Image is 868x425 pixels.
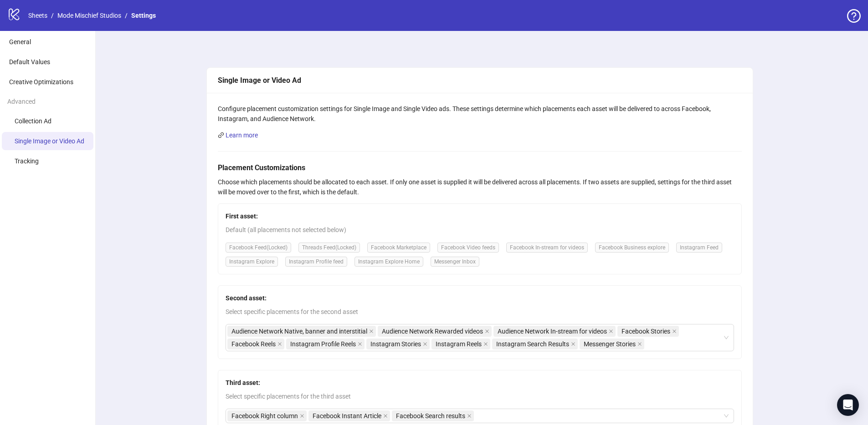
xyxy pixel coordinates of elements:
[609,329,613,334] span: close
[595,243,669,253] span: Facebook Business explore
[226,294,267,302] strong: Second asset:
[226,257,278,267] span: Instagram Explore
[231,411,298,421] span: Facebook Right column
[392,410,474,421] span: Facebook Search results
[378,326,492,337] span: Audience Network Rewarded videos
[483,342,488,346] span: close
[571,342,575,346] span: close
[15,117,51,125] span: Collection Ad
[383,414,388,418] span: close
[493,326,616,337] span: Audience Network In-stream for videos
[431,339,490,349] span: Instagram Reels
[354,257,423,267] span: Instagram Explore Home
[370,339,421,349] span: Instagram Stories
[231,339,276,349] span: Facebook Reels
[492,339,578,349] span: Instagram Search Results
[125,10,128,20] li: /
[436,339,482,349] span: Instagram Reels
[226,243,291,253] span: Facebook Feed (Locked)
[672,329,677,334] span: close
[382,326,483,336] span: Audience Network Rewarded videos
[9,58,50,66] span: Default Values
[367,243,430,253] span: Facebook Marketplace
[358,342,362,346] span: close
[584,339,636,349] span: Messenger Stories
[218,177,742,197] div: Choose which placements should be allocated to each asset. If only one asset is supplied it will ...
[300,414,304,418] span: close
[226,212,258,220] strong: First asset:
[369,329,374,334] span: close
[437,243,499,253] span: Facebook Video feeds
[290,339,356,349] span: Instagram Profile Reels
[313,411,381,421] span: Facebook Instant Article
[226,391,734,401] span: Select specific placements for the third asset
[15,157,39,165] span: Tracking
[498,326,607,336] span: Audience Network In-stream for videos
[218,132,224,138] span: link
[26,10,49,20] a: Sheets
[621,326,670,336] span: Facebook Stories
[227,410,307,421] span: Facebook Right column
[227,326,376,337] span: Audience Network Native, banner and interstitial
[637,342,642,346] span: close
[226,307,734,317] span: Select specific placements for the second asset
[56,10,123,20] a: Mode Mischief Studios
[218,104,742,124] div: Configure placement customization settings for Single Image and Single Video ads. These settings ...
[227,339,284,349] span: Facebook Reels
[837,394,859,416] div: Open Intercom Messenger
[467,414,472,418] span: close
[485,329,489,334] span: close
[231,326,367,336] span: Audience Network Native, banner and interstitial
[226,225,734,235] span: Default (all placements not selected below)
[676,243,722,253] span: Instagram Feed
[9,38,31,46] span: General
[218,162,742,173] h5: Placement Customizations
[226,132,258,139] a: Learn more
[129,10,158,20] a: Settings
[15,137,84,145] span: Single Image or Video Ad
[277,342,282,346] span: close
[226,379,260,386] strong: Third asset:
[580,339,644,349] span: Messenger Stories
[298,243,360,253] span: Threads Feed (Locked)
[366,339,430,349] span: Instagram Stories
[847,9,861,23] span: question-circle
[396,411,465,421] span: Facebook Search results
[51,10,54,20] li: /
[617,326,679,337] span: Facebook Stories
[423,342,427,346] span: close
[431,257,479,267] span: Messenger Inbox
[506,243,588,253] span: Facebook In-stream for videos
[285,257,347,267] span: Instagram Profile feed
[496,339,569,349] span: Instagram Search Results
[286,339,365,349] span: Instagram Profile Reels
[9,78,73,86] span: Creative Optimizations
[218,75,742,86] div: Single Image or Video Ad
[308,410,390,421] span: Facebook Instant Article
